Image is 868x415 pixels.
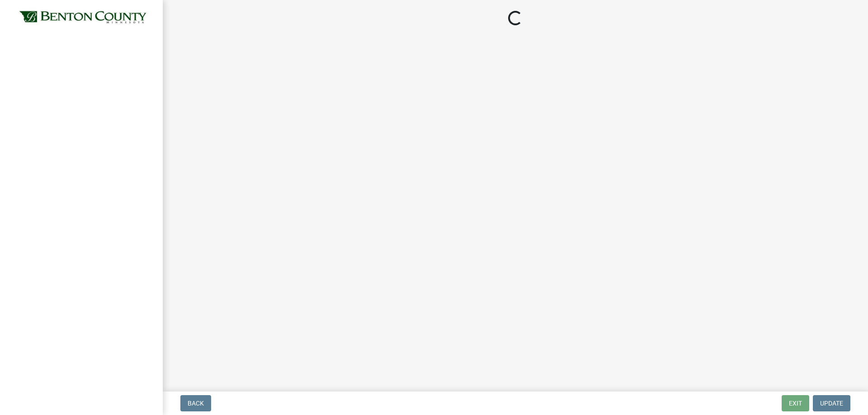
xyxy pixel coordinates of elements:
[813,395,850,411] button: Update
[18,9,148,26] img: Benton County, Minnesota
[782,395,809,411] button: Exit
[188,400,204,407] span: Back
[180,395,211,411] button: Back
[820,400,843,407] span: Update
